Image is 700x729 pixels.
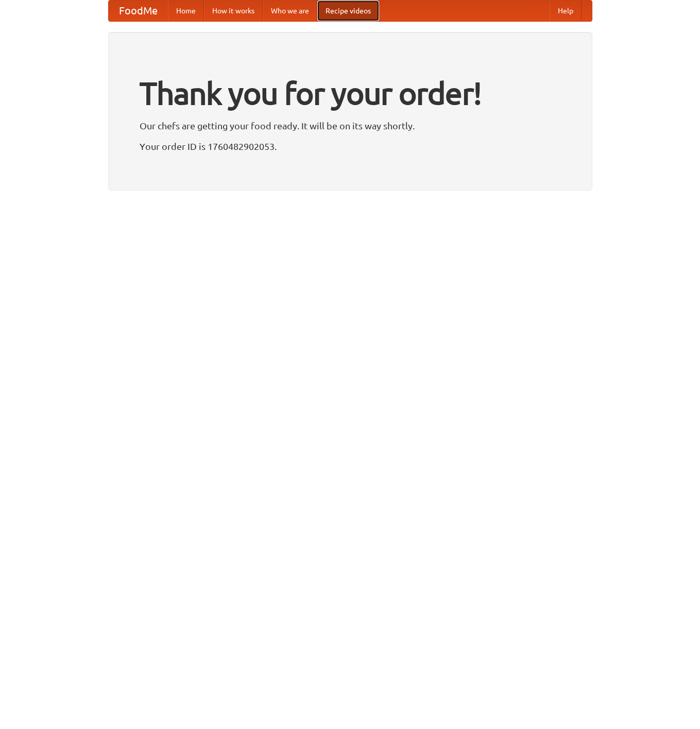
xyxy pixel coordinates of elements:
[550,1,582,21] a: Help
[140,139,561,154] p: Your order ID is 1760482902053.
[263,1,317,21] a: Who we are
[109,1,168,21] a: FoodMe
[140,118,561,133] p: Our chefs are getting your food ready. It will be on its way shortly.
[317,1,379,21] a: Recipe videos
[168,1,204,21] a: Home
[204,1,263,21] a: How it works
[140,69,561,118] h1: Thank you for your order!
